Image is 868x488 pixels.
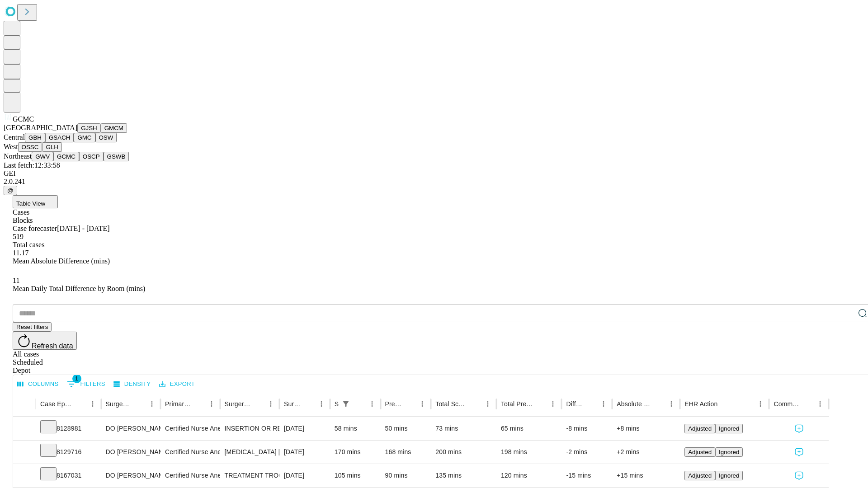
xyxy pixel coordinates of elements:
button: GMCM [101,123,127,133]
div: DO [PERSON_NAME] [PERSON_NAME] Do [106,441,156,464]
button: Sort [193,398,205,410]
button: GJSH [77,123,101,133]
button: Menu [366,398,378,410]
button: Show filters [340,398,352,410]
div: Certified Nurse Anesthetist [165,417,215,440]
div: 105 mins [335,464,376,487]
button: Sort [74,398,86,410]
div: Surgeon Name [106,400,132,408]
button: Adjusted [684,447,715,457]
div: [DATE] [284,417,325,440]
button: Sort [353,398,366,410]
div: Difference [566,400,584,408]
button: Sort [801,398,814,410]
span: Case forecaster [13,225,57,232]
button: Menu [665,398,678,410]
span: @ [7,187,14,194]
div: Surgery Date [284,400,302,408]
span: Ignored [719,449,739,455]
button: Expand [18,421,31,437]
div: 198 mins [501,441,557,464]
button: Menu [416,398,429,410]
button: Select columns [15,377,61,391]
button: Reset filters [13,322,52,332]
div: EHR Action [684,400,717,408]
button: Sort [534,398,547,410]
span: Northeast [4,152,32,160]
div: TREATMENT TROCHANTERIC [MEDICAL_DATA] FRACTURE INTERMEDULLARY ROD [225,464,275,487]
div: Predicted In Room Duration [385,400,403,408]
button: OSSC [18,142,42,152]
div: Primary Service [165,400,191,408]
div: 120 mins [501,464,557,487]
div: 8128981 [40,417,97,440]
span: Table View [16,200,45,207]
button: Menu [86,398,99,410]
div: Scheduled In Room Duration [335,400,339,408]
span: [DATE] - [DATE] [57,225,109,232]
button: Adjusted [684,424,715,433]
div: 170 mins [335,441,376,464]
div: 8167031 [40,464,97,487]
div: INSERTION OR REPLACEMENT SPINAL NEUROSTIMULATOR GENERATOR [225,417,275,440]
span: Adjusted [688,425,712,432]
span: Total cases [13,241,44,249]
button: Expand [18,468,31,484]
span: 11.17 [13,249,28,257]
div: 58 mins [335,417,376,440]
button: GMC [74,133,95,142]
span: Mean Daily Total Difference by Room (mins) [13,285,145,292]
div: [MEDICAL_DATA] [MEDICAL_DATA] AND [MEDICAL_DATA] [MEDICAL_DATA] [225,441,275,464]
button: Ignored [715,424,743,433]
button: GSACH [45,133,74,142]
div: DO [PERSON_NAME] [PERSON_NAME] Do [106,417,156,440]
button: OSW [95,133,117,142]
button: Sort [403,398,416,410]
div: 8129716 [40,441,97,464]
div: +2 mins [617,441,675,464]
span: Central [4,133,25,141]
div: 50 mins [385,417,427,440]
div: GEI [4,169,864,178]
div: +15 mins [617,464,675,487]
button: Menu [264,398,277,410]
span: Last fetch: 12:33:58 [4,161,60,169]
button: Table View [13,195,58,208]
div: [DATE] [284,441,325,464]
button: GSWB [104,152,129,161]
button: GWV [32,152,53,161]
div: 65 mins [501,417,557,440]
button: Menu [814,398,826,410]
span: West [4,143,18,150]
div: DO [PERSON_NAME] [106,464,156,487]
span: 11 [13,277,19,284]
span: [GEOGRAPHIC_DATA] [4,124,77,131]
div: Comments [774,400,800,408]
button: Sort [585,398,597,410]
button: Sort [252,398,264,410]
button: Density [111,377,153,391]
button: Adjusted [684,471,715,480]
span: GCMC [13,115,34,123]
div: Certified Nurse Anesthetist [165,464,215,487]
span: Reset filters [16,324,48,330]
div: -15 mins [566,464,608,487]
button: Menu [754,398,767,410]
span: Adjusted [688,472,712,479]
button: Ignored [715,447,743,457]
button: Sort [302,398,315,410]
span: Ignored [719,425,739,432]
span: Mean Absolute Difference (mins) [13,257,110,265]
div: Case Epic Id [40,400,73,408]
button: Show filters [65,377,108,391]
div: +8 mins [617,417,675,440]
div: 168 mins [385,441,427,464]
div: 135 mins [435,464,492,487]
div: 90 mins [385,464,427,487]
div: Total Scheduled Duration [435,400,468,408]
div: 73 mins [435,417,492,440]
button: Sort [133,398,146,410]
button: GBH [25,133,45,142]
div: [DATE] [284,464,325,487]
button: OSCP [79,152,104,161]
